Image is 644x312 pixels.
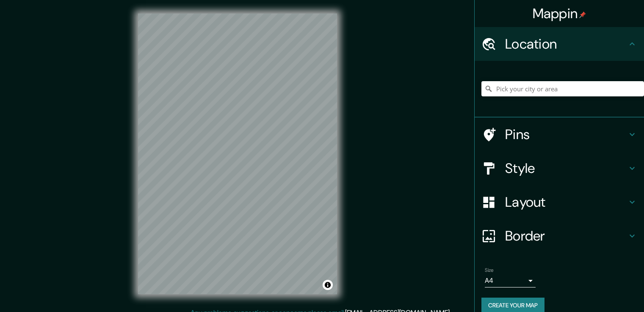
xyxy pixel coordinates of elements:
div: Pins [475,118,644,151]
canvas: Map [138,14,337,294]
img: pin-icon.png [579,11,586,18]
h4: Border [505,227,627,244]
h4: Style [505,160,627,177]
h4: Mappin [533,5,586,22]
h4: Location [505,36,627,52]
label: Size [485,267,494,274]
div: Border [475,219,644,253]
div: Style [475,151,644,185]
button: Toggle attribution [323,280,333,290]
input: Pick your city or area [481,81,644,96]
h4: Pins [505,126,627,143]
div: Location [475,27,644,61]
h4: Layout [505,194,627,211]
div: Layout [475,185,644,219]
div: A4 [485,274,536,287]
